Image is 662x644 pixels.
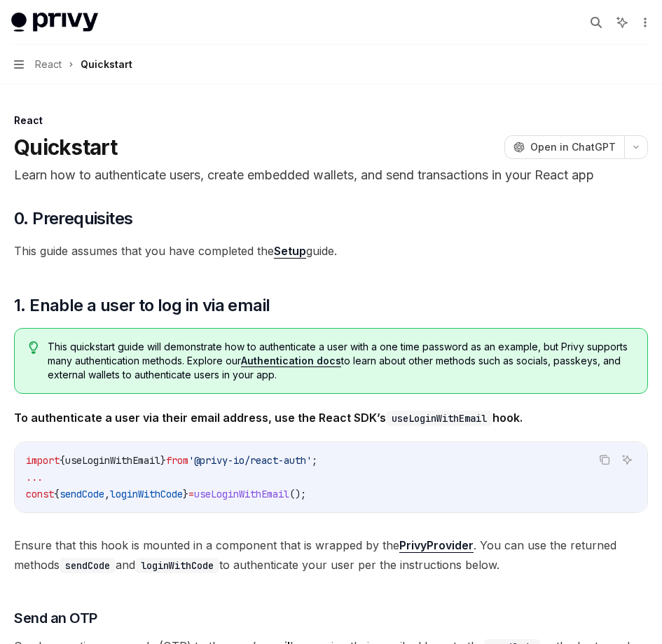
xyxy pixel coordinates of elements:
[104,488,110,500] span: ,
[166,454,188,467] span: from
[183,488,188,500] span: }
[188,488,194,500] span: =
[160,454,166,467] span: }
[65,454,160,467] span: useLoginWithEmail
[289,488,306,500] span: ();
[110,488,183,500] span: loginWithCode
[530,140,616,154] span: Open in ChatGPT
[60,488,104,500] span: sendCode
[595,451,614,469] button: Copy the contents from the code block
[637,13,651,32] button: More actions
[35,56,62,73] span: React
[14,135,118,160] h1: Quickstart
[14,294,270,317] span: 1. Enable a user to log in via email
[399,538,474,553] a: PrivyProvider
[48,340,633,382] span: This quickstart guide will demonstrate how to authenticate a user with a one time password as an ...
[14,241,648,261] span: This guide assumes that you have completed the guide.
[81,56,132,73] div: Quickstart
[29,341,39,354] svg: Tip
[14,411,523,425] strong: To authenticate a user via their email address, use the React SDK’s hook.
[14,608,97,628] span: Send an OTP
[26,471,43,484] span: ...
[14,535,648,575] span: Ensure that this hook is mounted in a component that is wrapped by the . You can use the returned...
[188,454,312,467] span: '@privy-io/react-auth'
[26,488,54,500] span: const
[194,488,289,500] span: useLoginWithEmail
[54,488,60,500] span: {
[618,451,636,469] button: Ask AI
[26,454,60,467] span: import
[274,244,306,259] a: Setup
[14,165,648,185] p: Learn how to authenticate users, create embedded wallets, and send transactions in your React app
[135,558,219,573] code: loginWithCode
[241,355,341,367] a: Authentication docs
[60,454,65,467] span: {
[11,13,98,32] img: light logo
[14,207,132,230] span: 0. Prerequisites
[386,411,492,426] code: useLoginWithEmail
[504,135,624,159] button: Open in ChatGPT
[60,558,116,573] code: sendCode
[14,114,648,128] div: React
[312,454,317,467] span: ;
